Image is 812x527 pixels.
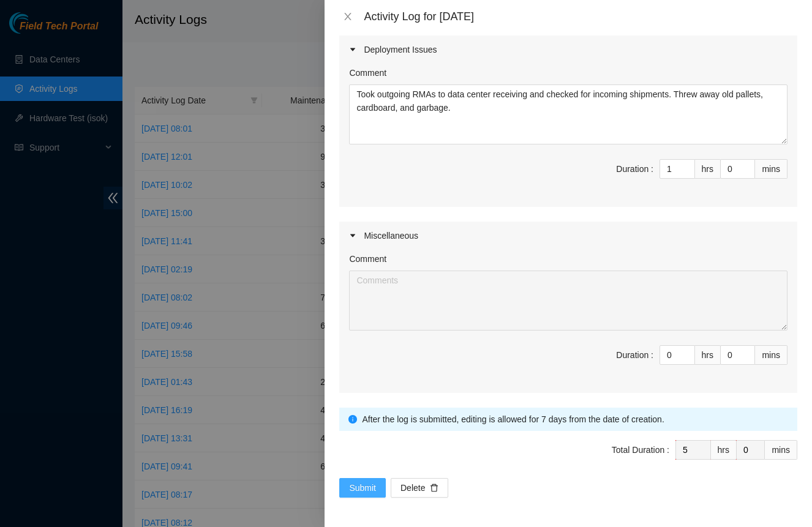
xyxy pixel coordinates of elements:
div: Duration : [616,162,653,176]
span: delete [430,484,438,493]
span: caret-right [349,46,356,53]
div: Deployment Issues [339,36,797,64]
div: Activity Log for [DATE] [364,10,797,23]
div: mins [765,440,797,460]
textarea: Comment [349,84,788,144]
button: Close [339,11,356,23]
div: hrs [711,440,737,460]
span: caret-right [349,232,356,239]
label: Comment [349,66,386,80]
div: hrs [695,159,721,179]
button: Deletedelete [391,478,448,498]
button: Submit [339,478,386,498]
div: mins [755,159,788,179]
textarea: Comment [349,271,788,331]
div: Miscellaneous [339,222,797,250]
div: hrs [695,345,721,365]
div: Duration : [616,348,653,362]
div: After the log is submitted, editing is allowed for 7 days from the date of creation. [362,413,788,426]
span: Submit [349,481,376,495]
span: Delete [400,481,425,495]
div: mins [755,345,788,365]
div: Total Duration : [612,443,669,457]
label: Comment [349,252,386,266]
span: close [343,12,353,21]
span: info-circle [348,415,357,424]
